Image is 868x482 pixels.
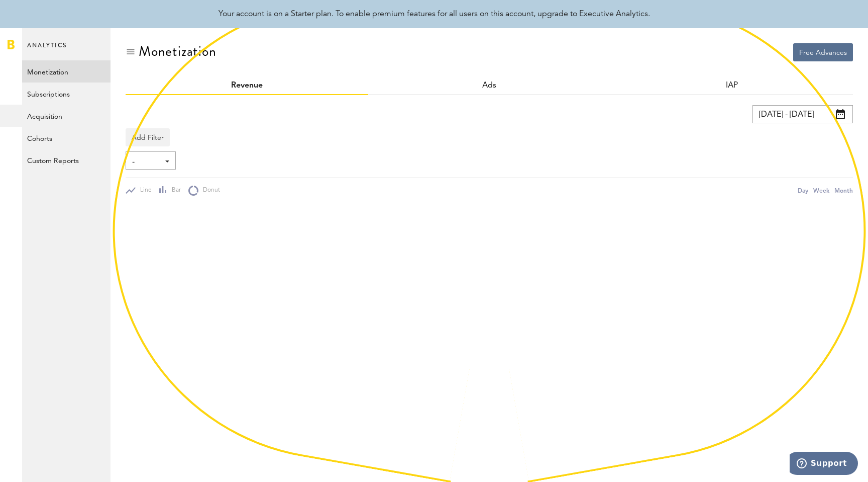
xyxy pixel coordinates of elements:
[22,60,111,83] a: Monetization
[139,43,216,59] div: Monetization
[22,127,111,149] a: Cohorts
[834,185,853,196] div: Month
[132,153,159,171] span: -
[482,82,496,90] a: Ads
[231,82,263,90] a: Revenue
[167,186,181,195] span: Bar
[22,105,111,127] a: Acquisition
[27,39,67,60] span: Analytics
[798,185,808,196] div: Day
[198,186,220,195] span: Donut
[22,149,111,171] a: Custom Reports
[22,83,111,105] a: Subscriptions
[813,185,829,196] div: Week
[790,452,858,477] iframe: Opens a widget where you can find more information
[726,82,738,90] a: IAP
[793,43,853,61] button: Free Advances
[219,8,650,20] div: Your account is on a Starter plan. To enable premium features for all users on this account, upgr...
[136,186,152,195] span: Line
[126,128,170,146] button: Add Filter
